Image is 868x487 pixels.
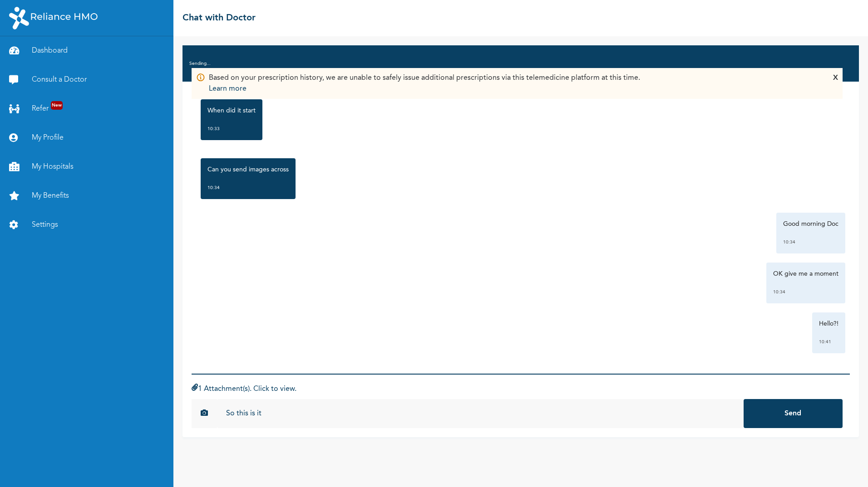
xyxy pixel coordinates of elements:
[192,384,850,394] div: 1 Attachment(s). Click to view.
[217,399,744,428] input: Chat with doctor
[209,73,640,94] div: Based on your prescription history, we are unable to safely issue additional prescriptions via th...
[819,337,838,346] div: 10:41
[773,287,838,297] div: 10:34
[207,106,256,115] p: When did it start
[189,60,211,67] h3: Sending...
[9,7,98,29] img: RelianceHMO's Logo
[196,73,205,82] img: Info
[207,124,256,133] div: 10:33
[51,101,63,110] span: New
[783,219,838,229] p: Good morning Doc
[209,83,640,94] p: Learn more
[783,238,838,247] div: 10:34
[744,399,842,428] button: Send
[182,11,256,25] h2: Chat with Doctor
[819,319,838,328] p: Hello?!
[833,73,838,94] div: X
[207,183,289,192] div: 10:34
[773,269,838,278] p: OK give me a moment
[207,165,289,174] p: Can you send images across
